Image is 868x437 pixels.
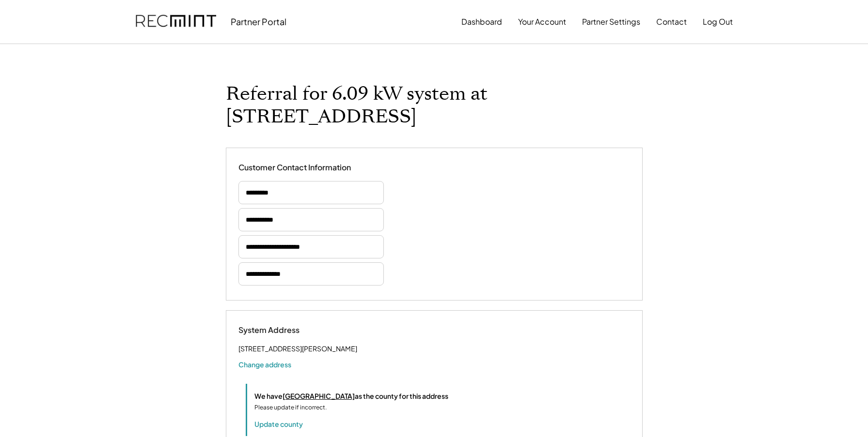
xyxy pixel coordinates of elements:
[703,12,733,31] button: Log Out
[254,403,327,412] div: Please update if incorrect.
[226,83,643,128] h1: Referral for 6.09 kW system at [STREET_ADDRESS]
[254,391,448,401] div: We have as the county for this address
[518,12,566,31] button: Your Account
[238,163,351,173] div: Customer Contact Information
[136,5,216,38] img: recmint-logotype%403x.png
[231,16,286,27] div: Partner Portal
[582,12,640,31] button: Partner Settings
[238,343,357,355] div: [STREET_ADDRESS][PERSON_NAME]
[656,12,687,31] button: Contact
[238,360,291,369] button: Change address
[283,392,355,400] u: [GEOGRAPHIC_DATA]
[254,419,303,429] button: Update county
[238,325,335,335] div: System Address
[461,12,502,31] button: Dashboard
